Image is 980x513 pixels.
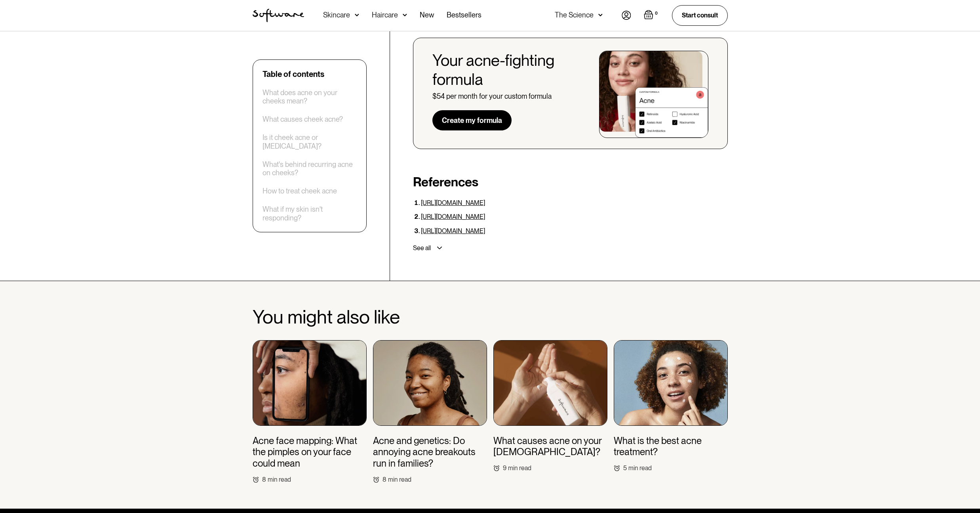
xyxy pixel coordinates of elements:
[432,51,587,89] div: Your acne-fighting formula
[253,306,728,327] h2: You might also like
[253,9,304,22] a: home
[263,205,357,222] a: What if my skin isn't responding?
[614,435,728,458] h3: What is the best acne treatment?
[268,476,291,483] div: min read
[644,10,659,21] a: Open empty cart
[653,10,659,17] div: 0
[493,435,607,458] h3: What causes acne on your [DEMOGRAPHIC_DATA]?
[323,11,350,19] div: Skincare
[432,110,512,131] a: Create my formula
[263,134,357,151] a: Is it cheek acne or [MEDICAL_DATA]?
[413,244,431,252] div: See all
[493,340,607,472] a: What causes acne on your [DEMOGRAPHIC_DATA]?9min read
[373,340,487,484] a: Acne and genetics: Do annoying acne breakouts run in families?8min read
[263,115,343,124] a: What causes cheek acne?
[503,464,506,472] div: 9
[263,88,357,105] a: What does acne on your cheeks mean?
[355,11,359,19] img: arrow down
[403,11,407,19] img: arrow down
[253,9,304,22] img: Software Logo
[253,435,367,469] h3: Acne face mapping: What the pimples on your face could mean
[508,464,531,472] div: min read
[263,187,337,196] a: How to treat cheek acne
[421,199,485,207] a: [URL][DOMAIN_NAME]
[413,174,728,190] h2: References
[623,464,627,472] div: 5
[672,5,728,25] a: Start consult
[382,476,386,483] div: 8
[263,69,324,79] div: Table of contents
[421,227,485,235] a: [URL][DOMAIN_NAME]
[388,476,411,483] div: min read
[432,92,552,101] div: $54 per month for your custom formula
[628,464,652,472] div: min read
[555,11,594,19] div: The Science
[262,476,266,483] div: 8
[263,160,357,177] a: What's behind recurring acne on cheeks?
[372,11,398,19] div: Haircare
[253,340,367,484] a: Acne face mapping: What the pimples on your face could mean8min read
[614,340,728,472] a: What is the best acne treatment?5min read
[373,435,487,469] h3: Acne and genetics: Do annoying acne breakouts run in families?
[598,11,603,19] img: arrow down
[421,213,485,220] a: [URL][DOMAIN_NAME]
